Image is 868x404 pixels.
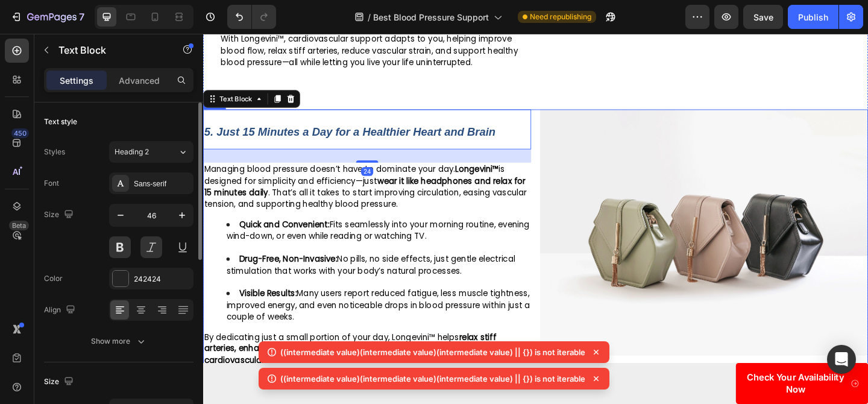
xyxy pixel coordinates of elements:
[589,368,699,393] p: Check Your Availability Now
[134,274,190,285] div: 242424
[44,178,59,189] div: Font
[753,12,773,22] span: Save
[579,358,723,403] a: Check Your Availability Now
[1,324,333,362] strong: relax stiff arteries, enhance blood flow from heart to brain, and reduce stress on your cardiovas...
[44,116,77,127] div: Text style
[9,221,29,230] div: Beta
[280,373,585,385] p: ((intermediate value)(intermediate value)(intermediate value) || {}) is not iterable
[11,128,29,138] div: 450
[827,345,856,374] div: Open Intercom Messenger
[91,335,147,347] div: Show more
[60,74,93,87] p: Settings
[274,142,321,154] strong: Longevini™
[280,346,585,358] p: ((intermediate value)(intermediate value)(intermediate value) || {}) is not iterable
[5,5,90,29] button: 7
[798,11,828,24] div: Publish
[25,277,356,314] span: Many users report reduced fatigue, less muscle tightness, improved energy, and even noticeable dr...
[44,302,78,318] div: Align
[58,43,161,57] p: Text Block
[39,239,146,251] strong: Drug-Free, Non-Invasive:
[1,154,351,179] strong: wear it like headphones and relax for 15 minutes daily
[44,330,193,352] button: Show more
[109,141,193,163] button: Heading 2
[79,10,84,24] p: 7
[134,178,190,189] div: Sans-serif
[373,11,489,24] span: Best Blood Pressure Support
[788,5,838,29] button: Publish
[366,83,723,350] img: image_demo.jpg
[25,239,339,264] span: No pills, no side effects, just gentle electrical stimulation that works with your body’s natural...
[115,147,149,157] span: Heading 2
[44,273,63,284] div: Color
[39,202,137,214] strong: Quick and Convenient:
[44,207,76,223] div: Size
[743,5,783,29] button: Save
[203,34,868,404] iframe: Design area
[39,277,102,289] strong: Visible Results:
[44,147,65,157] div: Styles
[368,11,371,24] span: /
[44,374,76,390] div: Size
[25,202,355,227] span: Fits seamlessly into your morning routine, evening wind-down, or even while reading or watching TV.
[530,11,591,22] span: Need republishing
[1,324,333,362] span: By dedicating just a small portion of your day, Longevini™ helps —key factors in
[227,5,276,29] div: Undo/Redo
[119,74,160,87] p: Advanced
